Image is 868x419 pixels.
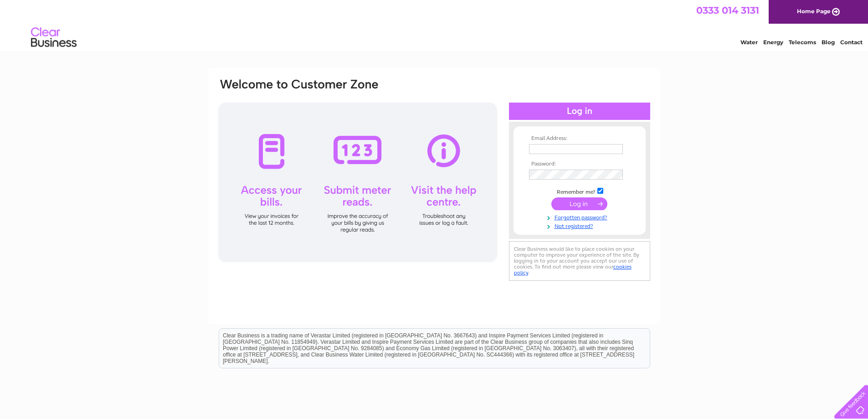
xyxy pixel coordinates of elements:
a: Contact [840,39,863,46]
div: Clear Business is a trading name of Verastar Limited (registered in [GEOGRAPHIC_DATA] No. 3667643... [219,5,650,44]
a: Water [740,39,758,46]
div: Clear Business would like to place cookies on your computer to improve your experience of the sit... [509,241,650,281]
input: Submit [551,197,607,210]
a: Energy [763,39,783,46]
th: Password: [527,161,632,167]
th: Email Address: [527,135,632,142]
img: logo.png [31,24,77,52]
a: Blog [822,39,835,46]
a: 0333 014 3131 [696,5,759,16]
td: Remember me? [527,186,632,196]
a: Forgotten password? [529,212,632,221]
a: cookies policy [514,264,632,276]
a: Telecoms [789,39,816,46]
a: Not registered? [529,221,632,230]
